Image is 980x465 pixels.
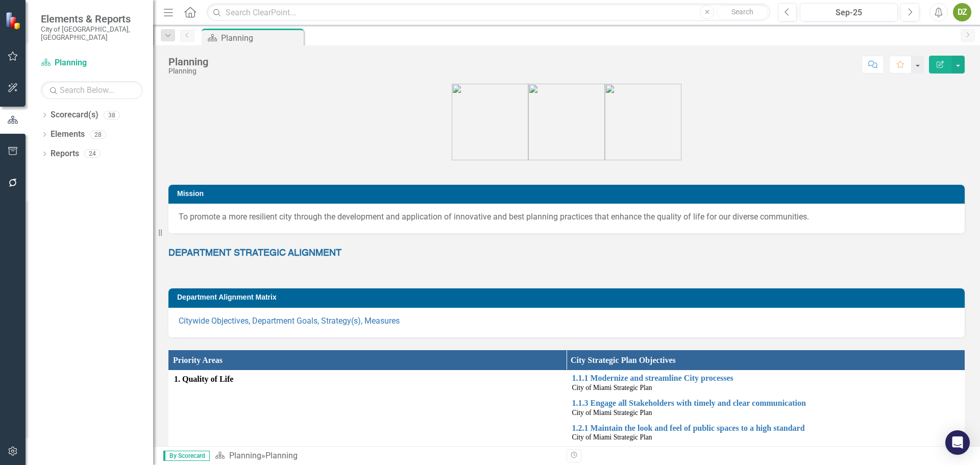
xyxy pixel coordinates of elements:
div: Open Intercom Messenger [945,430,970,455]
div: Planning [168,56,208,67]
a: 1.2.1 Maintain the look and feel of public spaces to a high standard [572,424,960,433]
div: 38 [104,111,120,119]
input: Search Below... [41,81,143,99]
div: 28 [90,130,106,139]
span: Elements & Reports [41,13,143,25]
button: DZ [953,3,971,21]
a: 1.1.3 Engage all Stakeholders with timely and clear communication [572,399,960,408]
button: Search [717,5,768,19]
div: 24 [84,150,101,158]
a: Planning [229,451,261,460]
button: Sep-25 [800,3,898,21]
a: Citywide Objectives, Department Goals, Strategy(s), Measures [179,316,400,326]
input: Search ClearPoint... [207,4,770,21]
p: To promote a more resilient city through the development and application of innovative and best p... [179,211,954,223]
h3: Mission [177,190,960,198]
span: City of Miami Strategic Plan [572,433,652,441]
div: Sep-25 [803,7,894,19]
a: Scorecard(s) [51,109,99,121]
a: 1.1.1 Modernize and streamline City processes [572,374,960,383]
img: city_priorities_res_icon%20grey.png [528,84,605,160]
div: Planning [168,67,208,75]
span: City of Miami Strategic Plan [572,384,652,391]
a: Elements [51,129,85,140]
div: Planning [265,451,298,460]
span: Search [731,8,753,16]
img: city_priorities_qol_icon.png [452,84,528,160]
span: By Scorecard [163,451,210,461]
div: Planning [221,32,301,44]
img: ClearPoint Strategy [5,12,23,30]
h3: Department Alignment Matrix [177,293,960,301]
img: city_priorities_p2p_icon%20grey.png [605,84,681,160]
div: » [215,450,559,462]
a: Reports [51,148,79,160]
small: City of [GEOGRAPHIC_DATA], [GEOGRAPHIC_DATA] [41,25,143,42]
a: Planning [41,57,143,69]
span: City of Miami Strategic Plan [572,409,652,417]
span: DEPARTMENT STRATEGIC ALIGNMENT [168,249,341,258]
span: 1. Quality of Life [174,374,561,385]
